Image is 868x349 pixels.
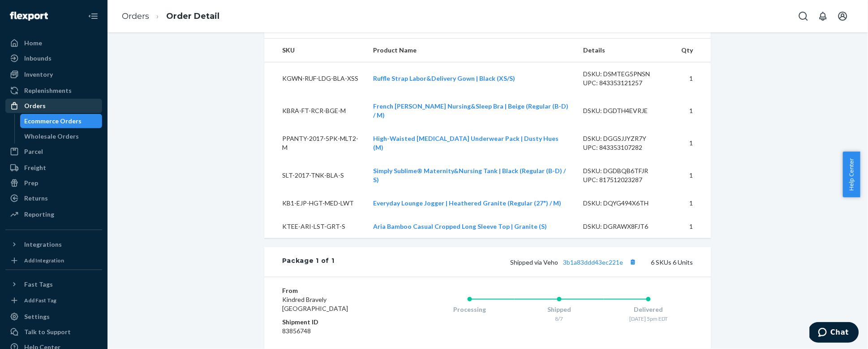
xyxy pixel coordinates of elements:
[511,258,639,266] span: Shipped via Veho
[583,222,667,231] div: DSKU: DGRAWX8FJT6
[115,3,227,30] ol: breadcrumbs
[264,215,366,238] td: KTEE-ARI-LST-GRT-S
[583,199,667,208] div: DSKU: DQYG494X6TH
[583,79,667,87] div: UPC: 843353121257
[264,62,366,95] td: KGWN-RUF-LDG-BLA-XSS
[282,256,335,268] div: Package 1 of 1
[795,7,812,25] button: Open Search Box
[5,255,102,266] a: Add Integration
[604,305,693,314] div: Delivered
[24,39,42,48] div: Home
[810,322,859,345] iframe: Opens a widget where you can chat to one of our agents
[24,194,48,203] div: Returns
[5,295,102,306] a: Add Fast Tag
[24,86,72,95] div: Replenishments
[374,102,569,119] a: French [PERSON_NAME] Nursing&Sleep Bra | Beige (Regular (B-D) / M)
[5,99,102,113] a: Orders
[675,127,711,159] td: 1
[25,117,82,126] div: Ecommerce Orders
[24,163,46,172] div: Freight
[675,192,711,215] td: 1
[5,207,102,222] a: Reporting
[282,327,389,336] dd: 83856748
[583,166,667,175] div: DSKU: DGDBQB6TFJR
[5,277,102,292] button: Fast Tags
[5,83,102,98] a: Replenishments
[583,106,667,115] div: DSKU: DGDTH4EVRJE
[366,39,576,62] th: Product Name
[374,74,516,82] a: Ruffle Strap Labor&Delivery Gown | Black (XS/S)
[5,191,102,205] a: Returns
[282,318,389,327] dt: Shipment ID
[24,327,71,336] div: Talk to Support
[264,159,366,192] td: SLT-2017-TNK-BLA-S
[843,152,860,197] button: Help Center
[374,167,566,183] a: Simply Sublime® Maternity&Nursing Tank | Black (Regular (B-D) / S)
[5,237,102,252] button: Integrations
[675,39,711,62] th: Qty
[25,132,79,141] div: Wholesale Orders
[675,159,711,192] td: 1
[24,101,46,110] div: Orders
[576,39,675,62] th: Details
[166,11,219,21] a: Order Detail
[10,12,48,21] img: Flexport logo
[24,297,56,304] div: Add Fast Tag
[20,114,103,128] a: Ecommerce Orders
[264,192,366,215] td: KB1-EJP-HGT-MED-LWT
[282,296,348,312] span: Kindred Bravely [GEOGRAPHIC_DATA]
[264,127,366,159] td: PPANTY-2017-5PK-MLT2-M
[335,256,693,268] div: 6 SKUs 6 Units
[425,305,515,314] div: Processing
[583,134,667,143] div: DSKU: DGGSJJYZR7Y
[24,280,53,289] div: Fast Tags
[834,7,852,25] button: Open account menu
[5,310,102,324] a: Settings
[583,143,667,152] div: UPC: 843353107282
[24,257,64,264] div: Add Integration
[24,312,50,321] div: Settings
[814,7,832,25] button: Open notifications
[5,36,102,50] a: Home
[374,222,547,230] a: Aria Bamboo Casual Cropped Long Sleeve Top | Granite (S)
[24,179,38,188] div: Prep
[583,70,667,79] div: DSKU: DSMTEG5PNSN
[24,147,43,156] div: Parcel
[5,325,102,339] button: Talk to Support
[604,315,693,323] div: [DATE] 5pm EDT
[374,199,562,207] a: Everyday Lounge Jogger | Heathered Granite (Regular (27") / M)
[24,210,54,219] div: Reporting
[5,161,102,175] a: Freight
[24,54,52,63] div: Inbounds
[5,176,102,190] a: Prep
[583,175,667,184] div: UPC: 817512023287
[5,144,102,159] a: Parcel
[563,258,623,266] a: 3b1a83ddd43ec221e
[675,215,711,238] td: 1
[24,240,62,249] div: Integrations
[24,70,53,79] div: Inventory
[515,315,604,323] div: 8/7
[5,51,102,65] a: Inbounds
[264,39,366,62] th: SKU
[122,11,149,21] a: Orders
[20,129,103,144] a: Wholesale Orders
[675,95,711,127] td: 1
[515,305,604,314] div: Shipped
[264,95,366,127] td: KBRA-FT-RCR-BGE-M
[5,67,102,82] a: Inventory
[675,62,711,95] td: 1
[627,256,639,268] button: Copy tracking number
[374,135,559,151] a: High-Waisted [MEDICAL_DATA] Underwear Pack | Dusty Hues (M)
[84,7,102,25] button: Close Navigation
[282,286,389,295] dt: From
